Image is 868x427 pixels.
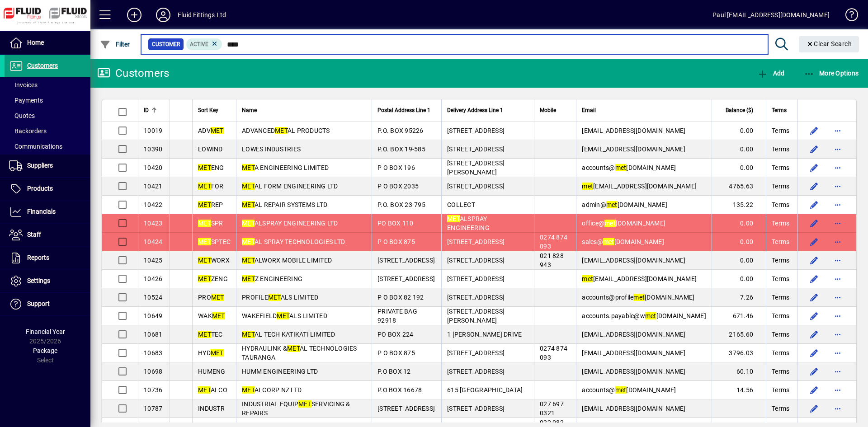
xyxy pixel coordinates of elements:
span: [EMAIL_ADDRESS][DOMAIN_NAME] [582,145,685,153]
span: Terms [772,163,789,172]
span: [STREET_ADDRESS][PERSON_NAME] [447,308,505,324]
span: [STREET_ADDRESS] [447,183,505,190]
span: WAKEFIELD ALS LIMITED [242,312,327,319]
em: MET [268,294,281,301]
span: 10681 [144,331,162,338]
span: Terms [772,385,789,394]
span: P.O BOX 16678 [377,386,422,394]
span: Add [757,70,784,77]
td: 14.56 [712,381,766,399]
span: Terms [772,348,789,357]
span: AL SPRAY TECHNOLOGIES LTD [242,238,345,245]
button: Edit [807,123,821,138]
span: ALCORP NZ LTD [242,386,302,394]
span: 10422 [144,201,162,208]
span: Name [242,105,257,115]
span: Package [33,347,57,354]
div: Customers [97,66,169,80]
td: 0.00 [712,270,766,288]
span: [EMAIL_ADDRESS][DOMAIN_NAME] [582,127,685,134]
button: Edit [807,216,821,230]
em: met [582,275,593,282]
button: More options [830,160,845,175]
button: Edit [807,383,821,397]
span: Terms [772,367,789,376]
span: HUMM ENGINEERING LTD [242,368,318,375]
td: 3796.03 [712,344,766,362]
a: Backorders [5,123,90,139]
button: Add [755,65,787,81]
em: MET [298,400,311,408]
div: Mobile [540,105,571,115]
em: MET [198,220,211,227]
em: MET [242,220,255,227]
button: More options [830,383,845,397]
a: Staff [5,224,90,246]
em: MET [242,201,255,208]
span: WAK [198,312,225,319]
span: Communications [9,143,62,150]
span: Quotes [9,112,35,119]
em: met [606,201,618,208]
button: Add [120,7,149,23]
span: TEC [198,331,223,338]
span: Email [582,105,596,115]
span: 1 [PERSON_NAME] DRIVE [447,331,522,338]
button: More options [830,272,845,286]
em: met [582,183,593,190]
em: met [615,164,627,171]
span: Terms [772,237,789,246]
span: INDUSTRIAL EQUIP SERVICING & REPAIRS [242,400,350,417]
span: PO BOX 224 [377,331,414,338]
button: Edit [807,253,821,267]
span: Balance ($) [726,105,753,115]
div: Email [582,105,706,115]
em: MET [198,238,211,245]
td: 0.00 [712,233,766,251]
span: Financials [27,208,56,215]
em: MET [242,183,255,190]
span: [STREET_ADDRESS] [447,145,505,153]
span: Payments [9,97,43,104]
div: Paul [EMAIL_ADDRESS][DOMAIN_NAME] [712,8,830,22]
a: Invoices [5,77,90,93]
button: More options [830,179,845,193]
span: 10787 [144,405,162,412]
span: [STREET_ADDRESS] [447,238,505,245]
span: Settings [27,277,50,284]
span: Terms [772,256,789,265]
button: Edit [807,179,821,193]
a: Quotes [5,108,90,123]
span: [EMAIL_ADDRESS][DOMAIN_NAME] [582,331,685,338]
span: HUMENG [198,368,226,375]
span: Products [27,185,53,192]
em: MET [277,312,289,319]
span: Terms [772,219,789,228]
a: Knowledge Base [839,2,857,31]
button: Edit [807,235,821,249]
button: Edit [807,327,821,342]
span: ALSPRAY ENGINEERING LTD [242,220,338,227]
span: accounts@profile [DOMAIN_NAME] [582,294,694,301]
span: ADV [198,127,224,134]
button: More options [830,216,845,230]
span: [EMAIL_ADDRESS][DOMAIN_NAME] [582,349,685,357]
span: Clear Search [806,40,852,47]
td: 135.22 [712,196,766,214]
button: Edit [807,290,821,305]
span: COLLECT [447,201,475,208]
em: MET [211,349,224,357]
span: 10420 [144,164,162,171]
span: P.O BOX 12 [377,368,411,375]
button: More options [830,309,845,323]
button: More options [830,142,845,156]
span: HYDRAULINK & AL TECHNOLOGIES TAURANGA [242,345,357,361]
span: Terms [772,105,787,115]
span: AL TECH KATIKATI LIMITED [242,331,335,338]
span: Sort Key [198,105,218,115]
a: Support [5,293,90,315]
td: 0.00 [712,159,766,177]
span: 0274 874 093 [540,234,567,250]
span: 10421 [144,183,162,190]
span: 0274 874 093 [540,345,567,361]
